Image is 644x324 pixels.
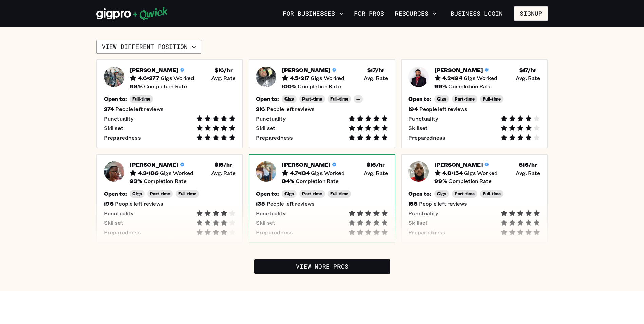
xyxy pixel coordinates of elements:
[455,96,475,102] span: Part-time
[256,229,293,236] span: Preparedness
[408,95,431,102] h5: Open to:
[408,125,428,131] span: Skillset
[138,75,159,82] h5: 4.6 • 277
[249,154,395,243] button: Pro headshot[PERSON_NAME]4.7•184Gigs Worked$16/hr Avg. Rate84%Completion RateOpen to:GigsPart-tim...
[280,8,346,19] button: For Businesses
[104,229,141,236] span: Preparedness
[519,161,537,168] h5: $ 16 /hr
[434,67,483,73] h5: [PERSON_NAME]
[256,115,286,122] span: Punctuality
[138,169,159,176] h5: 4.3 • 186
[132,191,142,196] span: Gigs
[150,191,170,196] span: Part-time
[290,75,309,82] h5: 4.5 • 217
[256,219,275,226] span: Skillset
[442,169,463,176] h5: 4.8 • 154
[367,67,384,73] h5: $ 17 /hr
[434,161,483,168] h5: [PERSON_NAME]
[302,96,322,102] span: Part-time
[282,67,331,73] h5: [PERSON_NAME]
[161,75,194,82] span: Gigs Worked
[104,200,114,207] h5: 196
[144,178,187,184] span: Completion Rate
[351,8,387,19] a: For Pros
[419,200,467,207] span: People left reviews
[408,67,429,87] img: Pro headshot
[296,178,339,184] span: Completion Rate
[437,96,446,102] span: Gigs
[464,75,497,82] span: Gigs Worked
[104,190,127,197] h5: Open to:
[284,96,294,102] span: Gigs
[282,161,331,168] h5: [PERSON_NAME]
[455,191,475,196] span: Part-time
[144,83,187,90] span: Completion Rate
[364,169,388,176] span: Avg. Rate
[130,161,179,168] h5: [PERSON_NAME]
[408,190,431,197] h5: Open to:
[464,169,498,176] span: Gigs Worked
[401,59,548,148] a: Pro headshot[PERSON_NAME]4.2•194Gigs Worked$17/hr Avg. Rate99%Completion RateOpen to:GigsPart-tim...
[311,75,344,82] span: Gigs Worked
[104,219,123,226] span: Skillset
[215,161,232,168] h5: $ 15 /hr
[483,96,501,102] span: Full-time
[96,154,243,243] button: Pro headshot[PERSON_NAME]4.3•186Gigs Worked$15/hr Avg. Rate93%Completion RateOpen to:GigsPart-tim...
[392,8,439,19] button: Resources
[256,161,276,182] img: Pro headshot
[96,59,243,148] button: Pro headshot[PERSON_NAME]4.6•277Gigs Worked$16/hr Avg. Rate98%Completion RateOpen to:Full-time274...
[408,106,418,112] h5: 194
[104,125,123,131] span: Skillset
[408,210,438,217] span: Punctuality
[256,134,293,141] span: Preparedness
[130,83,143,90] h5: 98 %
[96,40,201,54] button: View different position
[516,169,540,176] span: Avg. Rate
[104,95,127,102] h5: Open to:
[104,67,124,87] img: Pro headshot
[290,169,310,176] h5: 4.7 • 184
[408,161,429,182] img: Pro headshot
[256,95,279,102] h5: Open to:
[445,6,509,21] a: Business Login
[104,161,124,182] img: Pro headshot
[448,83,492,90] span: Completion Rate
[132,96,150,102] span: Full-time
[256,200,265,207] h5: 135
[514,6,548,21] button: Signup
[130,178,142,184] h5: 93 %
[437,191,446,196] span: Gigs
[516,75,540,82] span: Avg. Rate
[419,106,467,112] span: People left reviews
[104,210,133,217] span: Punctuality
[519,67,536,73] h5: $ 17 /hr
[408,134,445,141] span: Preparedness
[364,75,388,82] span: Avg. Rate
[434,178,447,184] h5: 99 %
[266,200,315,207] span: People left reviews
[408,229,445,236] span: Preparedness
[302,191,322,196] span: Part-time
[104,115,133,122] span: Punctuality
[284,191,294,196] span: Gigs
[330,96,348,102] span: Full-time
[401,154,548,243] button: Pro headshot[PERSON_NAME]4.8•154Gigs Worked$16/hr Avg. Rate99%Completion RateOpen to:GigsPart-tim...
[115,200,163,207] span: People left reviews
[115,106,164,112] span: People left reviews
[254,259,390,274] a: View More Pros
[256,67,276,87] img: Pro headshot
[442,75,462,82] h5: 4.2 • 194
[298,83,341,90] span: Completion Rate
[104,134,141,141] span: Preparedness
[483,191,501,196] span: Full-time
[367,161,385,168] h5: $ 16 /hr
[330,191,348,196] span: Full-time
[249,59,395,148] button: Pro headshot[PERSON_NAME]4.5•217Gigs Worked$17/hr Avg. Rate100%Completion RateOpen to:GigsPart-ti...
[256,106,265,112] h5: 216
[282,83,296,90] h5: 100 %
[408,200,418,207] h5: 155
[448,178,492,184] span: Completion Rate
